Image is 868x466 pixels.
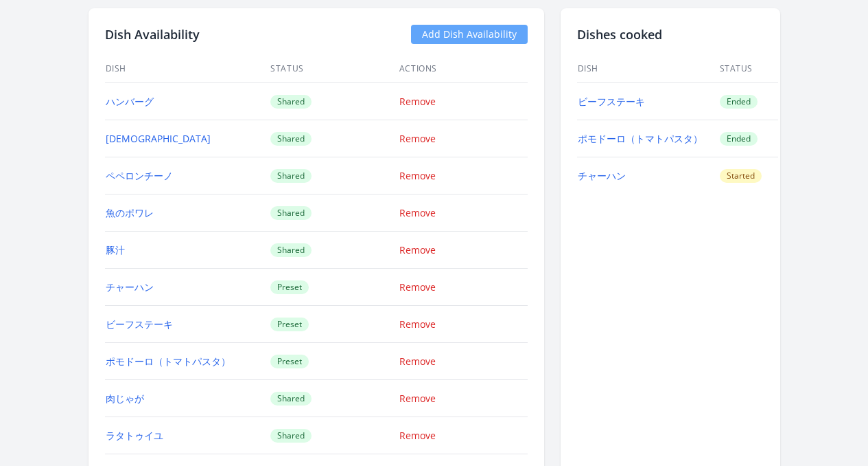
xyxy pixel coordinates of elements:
[578,132,703,145] a: ポモドーロ（トマトパスタ）
[399,318,436,331] a: Remove
[106,318,173,331] a: ビーフステーキ
[106,280,154,293] a: チャーハン
[106,95,154,108] a: ハンバーグ
[270,392,312,406] span: Shared
[270,355,309,368] span: Preset
[270,280,309,294] span: Preset
[270,55,399,83] th: Status
[399,132,436,145] a: Remove
[578,95,645,108] a: ビーフステーキ
[411,25,528,44] a: Add Dish Availability
[270,243,312,257] span: Shared
[578,169,626,182] a: チャーハン
[270,132,312,146] span: Shared
[106,206,154,219] a: 魚のポワレ
[577,55,719,83] th: Dish
[106,132,211,145] a: [DEMOGRAPHIC_DATA]
[719,55,778,83] th: Status
[399,169,436,182] a: Remove
[399,55,528,83] th: Actions
[106,355,231,368] a: ポモドーロ（トマトパスタ）
[106,429,163,442] a: ラタトゥイユ
[106,392,144,405] a: 肉じゃが
[399,95,436,108] a: Remove
[399,392,436,405] a: Remove
[270,206,312,220] span: Shared
[399,206,436,219] a: Remove
[105,55,270,83] th: Dish
[270,95,312,109] span: Shared
[270,429,312,443] span: Shared
[720,132,758,146] span: Ended
[270,318,309,331] span: Preset
[106,243,125,256] a: 豚汁
[105,25,200,44] h2: Dish Availability
[399,429,436,442] a: Remove
[399,243,436,256] a: Remove
[577,25,764,44] h2: Dishes cooked
[106,169,173,182] a: ペペロンチーノ
[399,280,436,293] a: Remove
[720,95,758,109] span: Ended
[399,355,436,368] a: Remove
[270,169,312,183] span: Shared
[720,169,762,183] span: Started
